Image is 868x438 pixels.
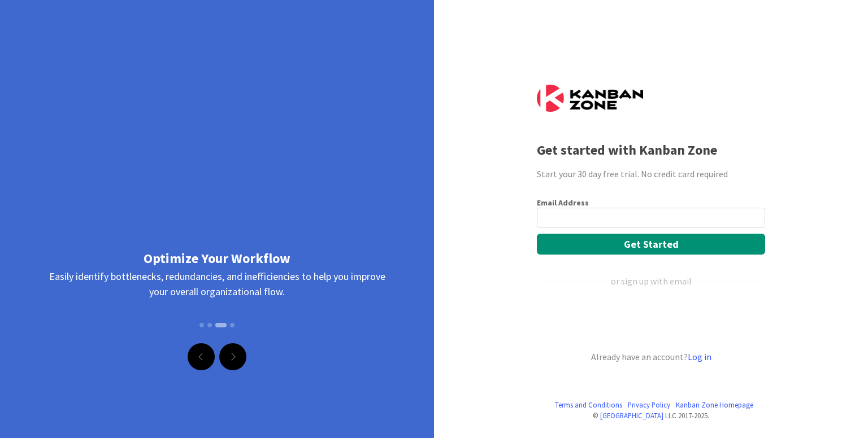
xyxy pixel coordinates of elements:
div: Easily identify bottlenecks, redundancies, and inefficiencies to help you improve your overall or... [40,269,394,342]
a: Log in [688,351,711,362]
div: Start your 30 day free trial. No credit card required [537,167,765,181]
div: © LLC 2017- 2025 . [537,410,765,421]
button: Slide 2 [207,317,212,333]
a: Kanban Zone Homepage [676,400,753,410]
a: Terms and Conditions [555,400,622,410]
button: Get Started [537,234,765,255]
b: Get started with Kanban Zone [537,141,717,159]
a: [GEOGRAPHIC_DATA] [600,411,663,420]
div: or sign up with email [611,274,692,288]
button: Slide 3 [215,323,227,327]
label: Email Address [537,198,589,208]
img: Kanban Zone [537,85,643,112]
button: Slide 4 [230,317,235,333]
a: Privacy Policy [628,400,670,410]
div: Already have an account? [537,350,765,363]
iframe: Sign in with Google Button [531,306,769,331]
button: Slide 1 [199,317,204,333]
div: Optimize Your Workflow [40,248,394,269]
